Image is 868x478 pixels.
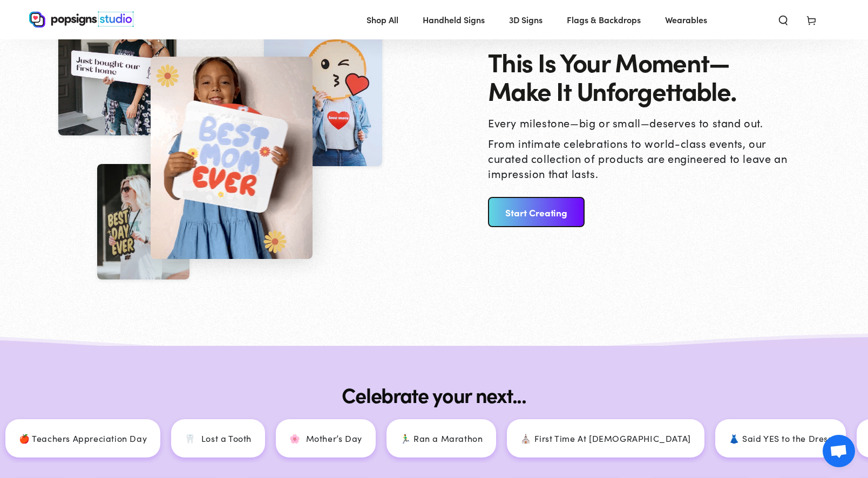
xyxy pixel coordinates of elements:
[823,435,855,467] div: Open chat
[567,12,641,28] span: Flags & Backdrops
[509,12,542,28] span: 3D Signs
[488,47,790,104] h2: This Is Your Moment— Make It Unforgettable.
[415,5,493,34] a: Handheld Signs
[488,115,790,130] p: Every milestone—big or small—deserves to stand out.
[501,5,551,34] a: 3D Signs
[488,135,790,181] p: From intimate celebrations to world-class events, our curated collection of products are engineer...
[510,431,680,446] p: ⛪ First Time At [DEMOGRAPHIC_DATA]
[389,431,472,446] p: 🏃‍♂️ Ran a Marathon
[174,431,185,446] span: 🦷
[665,12,707,28] span: Wearables
[769,8,797,31] summary: Search our site
[657,5,715,34] a: Wearables
[358,5,406,34] a: Shop All
[367,12,398,28] span: Shop All
[559,5,649,34] a: Flags & Backdrops
[8,431,136,446] p: 🍎 Teachers Appreciation Day
[423,12,485,28] span: Handheld Signs
[279,431,290,446] span: 🌸
[295,431,351,446] p: Mother’s Day
[488,197,585,227] a: Start Creating
[717,431,821,446] p: 👗 Said YES to the Dress
[190,431,240,446] p: Lost a Tooth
